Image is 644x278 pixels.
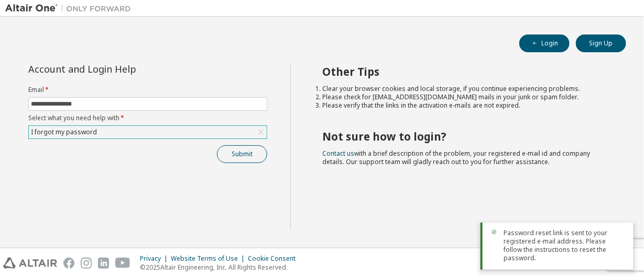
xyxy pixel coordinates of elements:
[322,93,607,101] li: Please check for [EMAIL_ADDRESS][DOMAIN_NAME] mails in your junk or spam folder.
[98,258,109,269] img: linkedin.svg
[248,254,302,263] div: Cookie Consent
[3,258,57,269] img: altair_logo.svg
[504,229,625,262] span: Password reset link is sent to your registered e-mail address. Please follow the instructions to ...
[140,263,302,272] p: © 2025 Altair Engineering, Inc. All Rights Reserved.
[115,258,130,269] img: youtube.svg
[140,254,171,263] div: Privacy
[63,258,74,269] img: facebook.svg
[28,114,267,122] label: Select what you need help with
[28,86,267,94] label: Email
[519,34,570,52] button: Login
[322,130,607,143] h2: Not sure how to login?
[217,145,267,163] button: Submit
[322,65,607,78] h2: Other Tips
[576,34,626,52] button: Sign Up
[81,258,92,269] img: instagram.svg
[28,65,220,73] div: Account and Login Help
[29,126,267,138] div: I forgot my password
[29,126,99,138] div: I forgot my password
[5,3,136,14] img: Altair One
[322,85,607,93] li: Clear your browser cookies and local storage, if you continue experiencing problems.
[322,149,590,166] span: with a brief description of the problem, your registered e-mail id and company details. Our suppo...
[322,101,607,110] li: Please verify that the links in the activation e-mails are not expired.
[322,149,354,158] a: Contact us
[171,254,248,263] div: Website Terms of Use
